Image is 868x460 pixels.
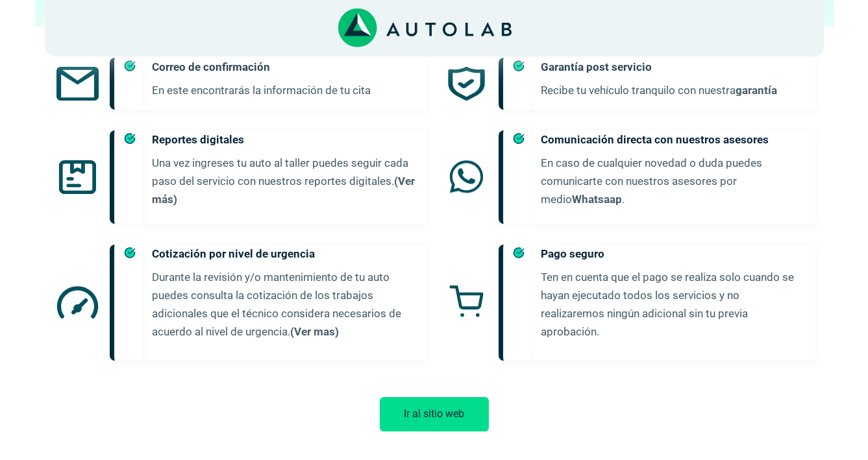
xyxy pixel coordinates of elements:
[152,268,416,341] p: Durante la revisión y/o mantenimiento de tu auto puedes consulta la cotización de los trabajos ad...
[541,268,805,341] p: Ten en cuenta que el pago se realiza solo cuando se hayan ejecutado todos los servicios y no real...
[290,325,339,338] a: (Ver mas)
[152,81,416,99] p: En este encontrarás la información de tu cita
[541,81,805,99] p: Recibe tu vehículo tranquilo con nuestra
[152,58,416,76] h5: Correo de confirmación
[541,130,805,149] h5: Comunicación directa con nuestros asesores
[572,193,622,206] a: Whatsaap
[152,154,416,208] p: Una vez ingreses tu auto al taller puedes seguir cada paso del servicio con nuestros reportes dig...
[541,154,805,208] p: En caso de cualquier novedad o duda puedes comunicarte con nuestros asesores por medio .
[541,245,805,263] h5: Pago seguro
[541,58,805,76] h5: Garantía post servicio
[338,21,512,34] a: Link al sitio de autolab
[736,84,777,97] a: garantía
[152,245,416,263] h5: Cotización por nivel de urgencia
[152,130,416,149] h5: Reportes digitales
[380,397,489,431] button: Ir al sitio web
[380,407,489,420] a: Ir al sitio web
[152,175,415,206] a: (Ver más)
